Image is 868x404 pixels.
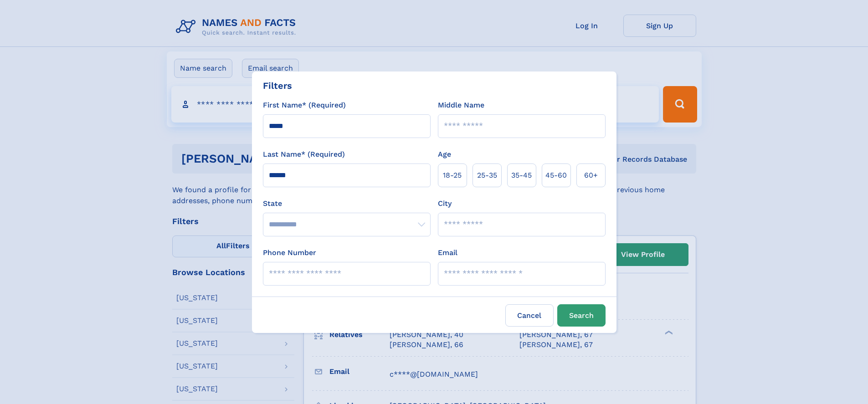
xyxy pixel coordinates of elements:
[511,170,532,181] span: 35‑45
[477,170,497,181] span: 25‑35
[443,170,462,181] span: 18‑25
[438,149,451,160] label: Age
[263,247,316,258] label: Phone Number
[438,247,457,258] label: Email
[438,100,484,111] label: Middle Name
[263,149,345,160] label: Last Name* (Required)
[263,79,292,92] div: Filters
[263,198,431,209] label: State
[263,100,346,111] label: First Name* (Required)
[505,304,554,327] label: Cancel
[584,170,598,181] span: 60+
[557,304,606,327] button: Search
[438,198,452,209] label: City
[545,170,567,181] span: 45‑60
